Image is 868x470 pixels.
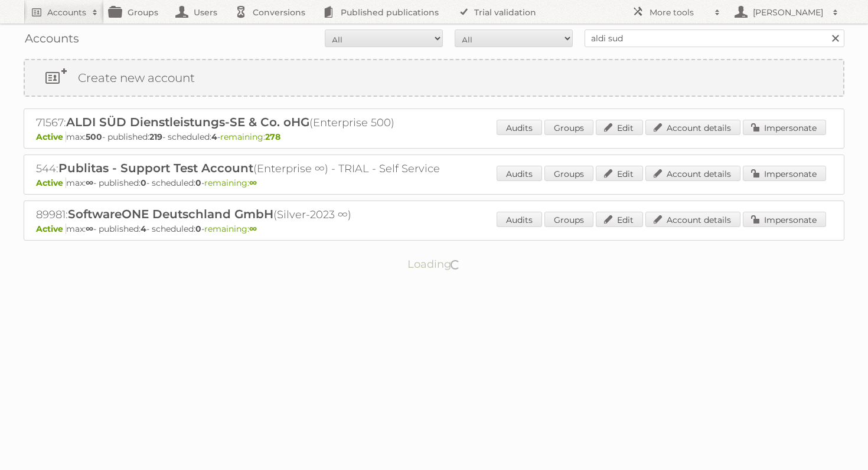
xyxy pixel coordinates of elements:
a: Create new account [25,60,843,96]
span: Active [36,224,66,234]
span: remaining: [204,178,257,188]
a: Account details [645,120,740,135]
p: max: - published: - scheduled: - [36,178,832,188]
a: Account details [645,166,740,181]
span: SoftwareONE Deutschland GmbH [68,207,273,221]
strong: 500 [86,132,102,142]
a: Edit [596,120,643,135]
span: Active [36,178,66,188]
h2: 71567: (Enterprise 500) [36,115,449,130]
a: Groups [544,120,593,135]
strong: 219 [149,132,162,142]
h2: More tools [650,6,709,18]
p: Loading [370,252,498,276]
a: Impersonate [743,120,826,135]
strong: ∞ [249,224,257,234]
a: Audits [497,120,542,135]
a: Groups [544,166,593,181]
a: Account details [645,212,740,227]
p: max: - published: - scheduled: - [36,132,832,142]
span: Publitas - Support Test Account [58,161,253,175]
a: Audits [497,212,542,227]
strong: ∞ [249,178,257,188]
a: Impersonate [743,212,826,227]
h2: 544: (Enterprise ∞) - TRIAL - Self Service [36,161,449,176]
a: Edit [596,166,643,181]
a: Audits [497,166,542,181]
strong: 4 [211,132,217,142]
strong: 0 [141,178,146,188]
p: max: - published: - scheduled: - [36,224,832,234]
span: Active [36,132,66,142]
strong: 0 [195,178,201,188]
strong: ∞ [86,224,93,234]
h2: [PERSON_NAME] [750,6,827,18]
span: remaining: [220,132,280,142]
span: ALDI SÜD Dienstleistungs-SE & Co. oHG [66,115,309,129]
h2: Accounts [47,6,86,18]
span: remaining: [204,224,257,234]
a: Impersonate [743,166,826,181]
a: Edit [596,212,643,227]
strong: ∞ [86,178,93,188]
strong: 0 [195,224,201,234]
h2: 89981: (Silver-2023 ∞) [36,207,449,222]
a: Groups [544,212,593,227]
strong: 4 [141,224,146,234]
strong: 278 [265,132,280,142]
